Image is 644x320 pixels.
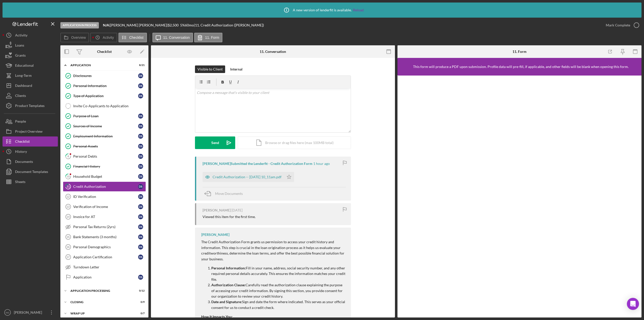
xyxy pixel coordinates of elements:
[63,272,146,282] a: ApplicationDS
[73,215,138,219] div: Invoice for AT
[63,242,146,252] a: 16Personal DemographicsDS
[138,174,143,179] div: D S
[60,22,99,28] div: Application In Process
[67,155,69,158] tspan: 8
[71,35,86,40] label: Overview
[3,307,58,317] button: NG[PERSON_NAME]
[66,245,69,248] tspan: 16
[138,93,143,98] div: D S
[211,282,346,299] p: Carefully read the authorization clause explaining the purpose of accessing your credit informati...
[138,124,143,129] div: D S
[138,83,143,88] div: D S
[63,171,146,182] a: 10Household BudgetDS
[211,265,346,282] p: Fill in your name, address, social security number, and any other required personal details accur...
[138,255,143,260] div: D S
[63,131,146,141] a: Employment InformationDS
[211,266,246,270] strong: Personal Information:
[138,164,143,169] div: D S
[63,252,146,262] a: 17Application CertificationDS
[138,234,143,239] div: D S
[231,208,243,212] time: 2025-09-05 05:29
[138,73,143,78] div: D S
[203,215,256,219] div: Viewed this item for the first time.
[313,162,330,166] time: 2025-09-09 14:11
[90,33,117,42] button: Activity
[63,81,146,91] a: Personal InformationDS
[73,164,138,168] div: Financial History
[70,312,132,315] div: Wrap up
[103,23,109,27] b: N/A
[201,314,233,319] strong: How It Impacts You:
[203,162,312,166] div: [PERSON_NAME] Submitted the Lenderfit - Credit Authorization Form
[213,175,281,179] div: Credit Authorization -- [DATE] 10_11am.pdf
[260,50,286,54] div: 11. Conversation
[63,232,146,242] a: 15Bank Statements (3 months)DS
[197,65,223,73] div: Visible to Client
[211,299,346,310] p: Sign and date the form where indicated. This serves as your official consent for us to conduct a ...
[138,224,143,229] div: D S
[73,84,138,88] div: Personal Information
[67,175,70,178] tspan: 10
[168,23,179,27] span: $2,500
[138,275,143,280] div: D S
[627,298,639,310] div: Open Intercom Messenger
[195,65,225,73] button: Visible to Client
[63,71,146,81] a: DisclosuresDS
[152,33,193,42] button: 11. Conversation
[180,23,185,27] div: 5 %
[185,23,194,27] div: 60 mo
[67,185,70,188] tspan: 11
[63,111,146,121] a: Purpose of LoanDS
[129,35,144,40] label: Checklist
[211,136,219,149] div: Send
[512,50,527,54] div: 11. Form
[403,81,637,312] iframe: Lenderfit form
[73,124,138,128] div: Sources of Income
[163,35,190,40] label: 11. Conversation
[70,301,132,304] div: Closing
[6,311,9,314] text: NG
[138,214,143,219] div: D S
[136,301,145,304] div: 0 / 9
[73,255,138,259] div: Application Certification
[138,194,143,199] div: D S
[60,33,89,42] button: Overview
[63,182,146,192] a: 11Credit AuthorizationDS
[70,64,132,67] div: Application
[205,35,219,40] label: 11. Form
[73,205,138,209] div: Verification of Income
[63,161,146,171] a: Financial HistoryDS
[13,307,45,319] div: [PERSON_NAME]
[73,185,138,189] div: Credit Authorization
[201,239,346,262] p: The Credit Authorization Form grants us permission to access your credit history and information....
[73,154,138,158] div: Personal Debts
[118,33,147,42] button: Checklist
[280,4,364,16] div: A new version of lenderfit is available.
[66,205,69,208] tspan: 13
[63,151,146,161] a: 8Personal DebtsDS
[138,184,143,189] div: D S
